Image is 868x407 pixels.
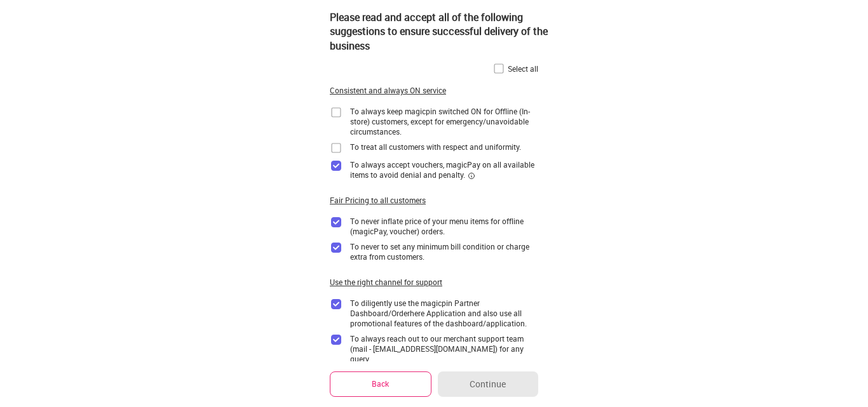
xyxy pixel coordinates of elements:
[330,333,342,346] img: checkbox_purple.ceb64cee.svg
[350,106,538,137] div: To always keep magicpin switched ON for Offline (In-store) customers, except for emergency/unavoi...
[350,159,538,180] div: To always accept vouchers, magicPay on all available items to avoid denial and penalty.
[508,63,538,74] div: Select all
[330,85,446,96] div: Consistent and always ON service
[350,298,538,328] div: To diligently use the magicpin Partner Dashboard/Orderhere Application and also use all promotion...
[468,172,475,180] img: informationCircleBlack.2195f373.svg
[350,216,538,236] div: To never inflate price of your menu items for offline (magicPay, voucher) orders.
[330,216,342,229] img: checkbox_purple.ceb64cee.svg
[330,159,342,172] img: checkbox_purple.ceb64cee.svg
[330,106,342,119] img: home-delivery-unchecked-checkbox-icon.f10e6f61.svg
[330,371,431,396] button: Back
[350,333,538,364] div: To always reach out to our merchant support team (mail - [EMAIL_ADDRESS][DOMAIN_NAME]) for any qu...
[350,142,521,152] div: To treat all customers with respect and uniformity.
[330,195,426,206] div: Fair Pricing to all customers
[350,241,538,262] div: To never to set any minimum bill condition or charge extra from customers.
[330,241,342,254] img: checkbox_purple.ceb64cee.svg
[330,298,342,310] img: checkbox_purple.ceb64cee.svg
[438,371,538,397] button: Continue
[330,142,342,154] img: home-delivery-unchecked-checkbox-icon.f10e6f61.svg
[330,277,442,288] div: Use the right channel for support
[492,62,505,75] img: home-delivery-unchecked-checkbox-icon.f10e6f61.svg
